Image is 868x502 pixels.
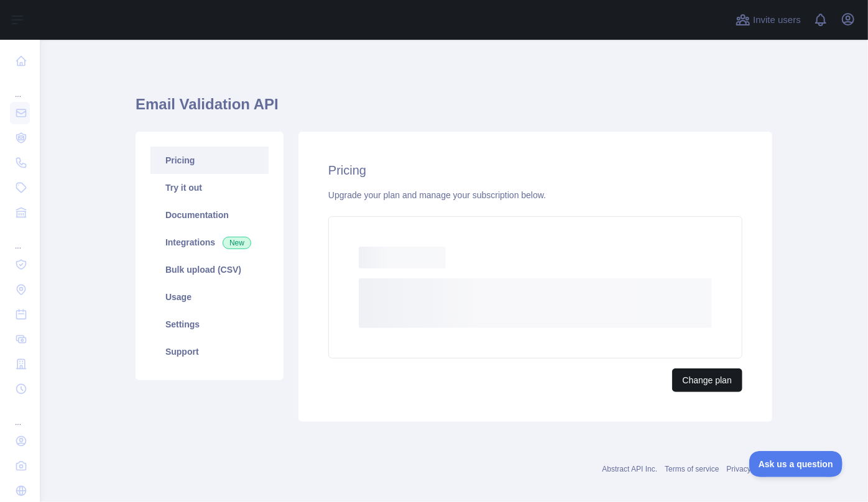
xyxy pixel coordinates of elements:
[328,162,742,179] h2: Pricing
[10,75,30,99] div: ...
[150,201,269,229] a: Documentation
[223,237,251,249] span: New
[328,189,742,201] div: Upgrade your plan and manage your subscription below.
[672,368,742,392] button: Change plan
[150,147,269,174] a: Pricing
[150,256,269,283] a: Bulk upload (CSV)
[150,283,269,311] a: Usage
[733,10,803,30] button: Invite users
[10,226,30,251] div: ...
[603,465,658,473] a: Abstract API Inc.
[150,174,269,201] a: Try it out
[150,229,269,256] a: Integrations New
[10,403,30,427] div: ...
[749,451,843,477] iframe: Toggle Customer Support
[727,465,772,473] a: Privacy policy
[753,13,801,27] span: Invite users
[150,311,269,338] a: Settings
[136,94,772,124] h1: Email Validation API
[665,465,719,473] a: Terms of service
[150,338,269,365] a: Support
